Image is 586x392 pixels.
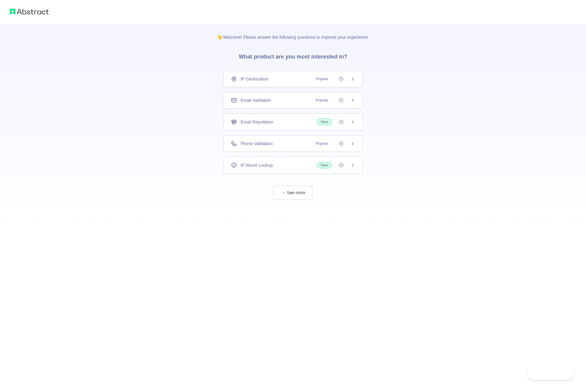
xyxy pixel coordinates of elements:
[312,97,332,103] span: Popular
[528,367,574,380] iframe: Toggle Customer Support
[312,76,332,82] span: Popular
[241,97,271,103] span: Email Validation
[241,119,273,125] span: Email Reputation
[241,162,273,168] span: IP Abuse Lookup
[274,186,312,200] button: See more
[312,141,332,147] span: Popular
[317,162,332,169] span: New
[207,24,379,40] p: 👋 Welcome! Please answer the following questions to improve your experience.
[241,141,273,147] span: Phone Validation
[241,76,269,82] span: IP Geolocation
[10,7,49,16] img: Abstract logo
[317,119,332,125] span: New
[229,40,357,71] h3: What product are you most interested in?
